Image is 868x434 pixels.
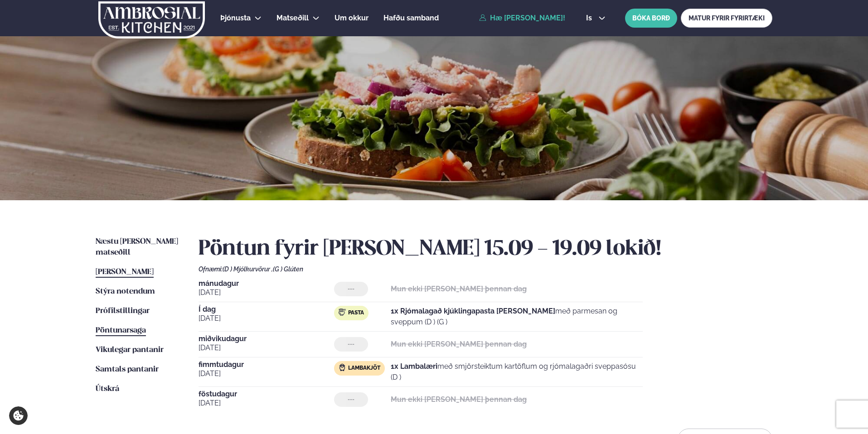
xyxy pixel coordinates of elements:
span: [DATE] [199,313,334,324]
a: MATUR FYRIR FYRIRTÆKI [681,9,772,28]
span: --- [348,396,354,403]
span: (D ) Mjólkurvörur , [223,265,273,273]
p: með smjörsteiktum kartöflum og rjómalagaðri sveppasósu (D ) [391,361,643,383]
a: Prófílstillingar [96,306,150,317]
span: [DATE] [199,287,334,298]
span: Pöntunarsaga [96,327,146,334]
span: is [586,14,595,22]
a: Samtals pantanir [96,364,159,375]
img: logo [97,1,206,39]
span: Um okkur [335,14,369,22]
a: Útskrá [96,384,119,395]
span: [DATE] [199,342,334,353]
a: Næstu [PERSON_NAME] matseðill [96,236,180,258]
a: Pöntunarsaga [96,325,146,336]
button: BÓKA BORÐ [625,9,677,28]
strong: Mun ekki [PERSON_NAME] þennan dag [391,285,527,293]
span: [DATE] [199,368,334,379]
span: miðvikudagur [199,335,334,342]
a: Matseðill [276,13,309,24]
div: Ofnæmi: [199,265,772,273]
span: Hafðu samband [383,14,439,22]
span: --- [348,341,354,348]
span: Stýra notendum [96,288,155,295]
h2: Pöntun fyrir [PERSON_NAME] 15.09 - 19.09 lokið! [199,236,772,262]
strong: Mun ekki [PERSON_NAME] þennan dag [391,340,527,348]
a: Um okkur [335,13,369,24]
span: --- [348,285,354,293]
strong: 1x Lambalæri [391,362,437,371]
span: [PERSON_NAME] [96,268,154,276]
p: með parmesan og sveppum (D ) (G ) [391,306,643,328]
span: Í dag [199,306,334,313]
a: [PERSON_NAME] [96,267,154,278]
span: mánudagur [199,280,334,287]
span: Næstu [PERSON_NAME] matseðill [96,238,178,256]
span: (G ) Glúten [273,265,303,273]
img: pasta.svg [339,309,346,316]
span: Vikulegar pantanir [96,346,164,354]
a: Cookie settings [9,406,28,425]
img: Lamb.svg [339,364,346,371]
a: Stýra notendum [96,286,155,297]
button: is [579,14,613,22]
strong: Mun ekki [PERSON_NAME] þennan dag [391,395,527,404]
span: föstudagur [199,391,334,398]
span: Samtals pantanir [96,366,159,373]
span: Útskrá [96,385,119,393]
span: Matseðill [276,14,309,22]
a: Hæ [PERSON_NAME]! [479,14,565,22]
span: Þjónusta [220,14,251,22]
span: Lambakjöt [348,365,380,372]
span: Prófílstillingar [96,307,150,315]
span: Pasta [348,309,364,317]
strong: 1x Rjómalagað kjúklingapasta [PERSON_NAME] [391,307,555,315]
a: Þjónusta [220,13,251,24]
span: [DATE] [199,398,334,409]
a: Vikulegar pantanir [96,345,164,356]
a: Hafðu samband [383,13,439,24]
span: fimmtudagur [199,361,334,368]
